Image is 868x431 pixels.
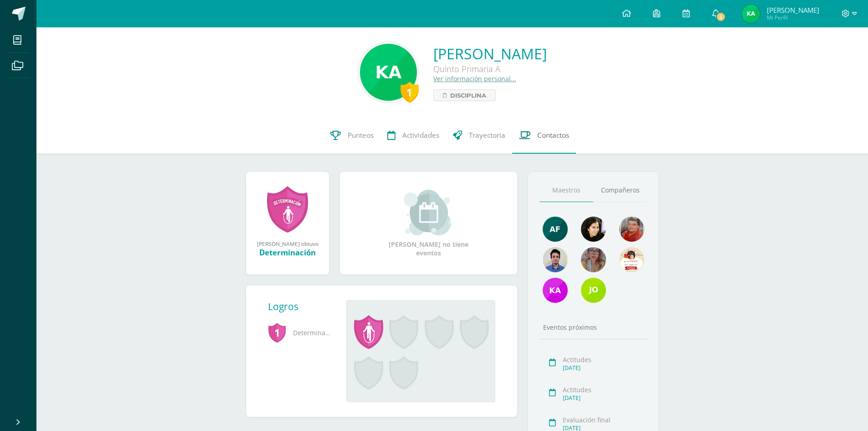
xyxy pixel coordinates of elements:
[360,44,417,101] img: 8cd35ce2b2f47146becaa5b38967a722.png
[563,364,644,372] div: [DATE]
[401,82,419,103] div: 1
[433,44,547,63] a: [PERSON_NAME]
[742,5,760,23] img: e8e4fd78d3a5517432ec64b3f1f42d4b.png
[469,130,505,140] span: Trayectoria
[324,117,380,154] a: Punteos
[539,179,593,202] a: Maestros
[380,117,446,154] a: Actividades
[433,89,496,101] a: Disciplina
[543,247,568,272] img: 2dffed587003e0fc8d85a787cd9a4a0a.png
[563,394,644,402] div: [DATE]
[619,247,644,272] img: 6abeb608590446332ac9ffeb3d35d2d4.png
[433,74,516,83] a: Ver información personal...
[512,117,576,154] a: Contactos
[433,63,547,74] div: Quinto Primaria A
[543,278,568,303] img: 57a22e3baad8e3e20f6388c0a987e578.png
[716,12,726,22] span: 2
[581,247,606,272] img: 262ac19abc587240528a24365c978d30.png
[348,130,374,140] span: Punteos
[537,130,569,140] span: Contactos
[404,190,453,235] img: event_small.png
[255,247,320,258] div: Determinación
[593,179,647,202] a: Compañeros
[619,217,644,242] img: 8ad4561c845816817147f6c4e484f2e8.png
[446,117,512,154] a: Trayectoria
[563,355,644,364] div: Actitudes
[539,323,647,332] div: Eventos próximos
[268,322,286,343] span: 1
[255,240,320,247] div: [PERSON_NAME] obtuvo
[450,90,486,101] span: Disciplina
[767,5,819,15] span: [PERSON_NAME]
[268,300,339,313] div: Logros
[767,14,819,21] span: Mi Perfil
[383,190,474,257] div: [PERSON_NAME] no tiene eventos
[581,278,606,303] img: 6a7a54c56617c0b9e88ba47bf52c02d7.png
[402,130,439,140] span: Actividades
[563,385,644,394] div: Actitudes
[543,217,568,242] img: d889210657d9de5f4725d9f6eeddb83d.png
[268,320,332,345] span: Determinación
[581,217,606,242] img: 023cb5cc053389f6ba88328a33af1495.png
[563,415,644,424] div: Evaluación final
